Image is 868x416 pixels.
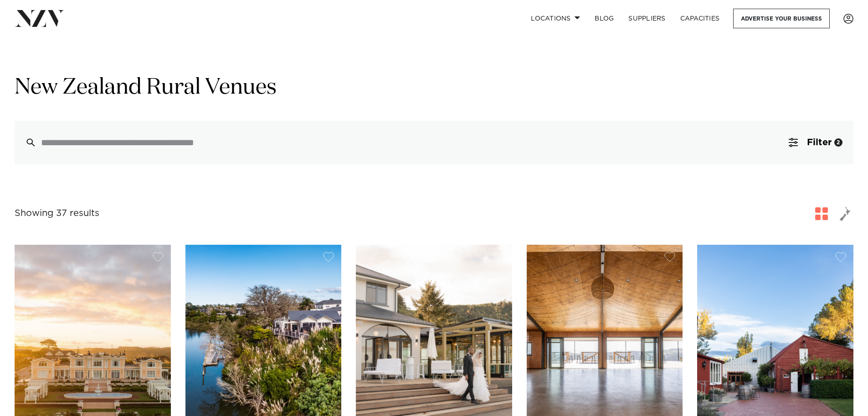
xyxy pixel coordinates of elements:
h1: New Zealand Rural Venues [15,74,853,102]
a: SUPPLIERS [621,9,673,28]
a: Advertise your business [733,9,830,28]
a: Locations [524,9,587,28]
a: BLOG [587,9,621,28]
button: Filter2 [778,121,853,164]
a: Capacities [673,9,727,28]
div: 2 [834,138,842,147]
div: Showing 37 results [15,206,99,221]
img: nzv-logo.png [15,10,64,26]
span: Filter [807,138,832,147]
